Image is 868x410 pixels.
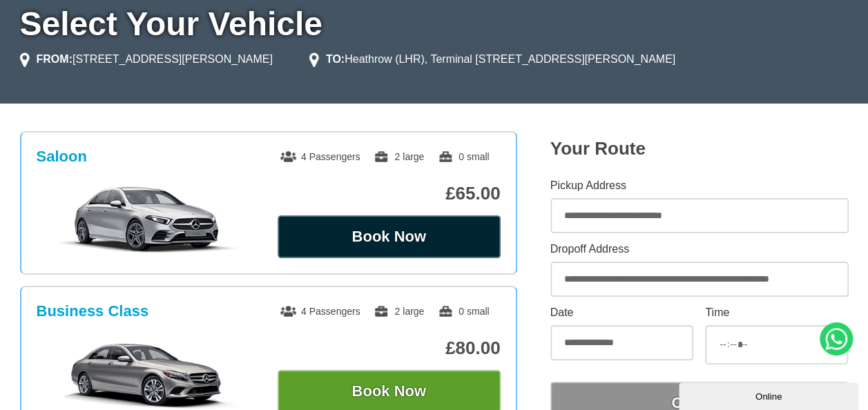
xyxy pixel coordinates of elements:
[20,51,273,68] li: [STREET_ADDRESS][PERSON_NAME]
[278,183,501,204] p: £65.00
[37,302,149,320] h3: Business Class
[44,340,251,409] img: Business Class
[20,8,849,41] h1: Select Your Vehicle
[438,151,489,162] span: 0 small
[37,53,73,65] strong: FROM:
[550,307,693,318] label: Date
[705,307,848,318] label: Time
[438,306,489,317] span: 0 small
[326,53,345,65] strong: TO:
[550,138,849,159] h2: Your Route
[679,380,861,410] iframe: chat widget
[278,215,501,258] button: Book Now
[44,185,251,254] img: Saloon
[550,244,849,255] label: Dropoff Address
[278,338,501,359] p: £80.00
[309,51,675,68] li: Heathrow (LHR), Terminal [STREET_ADDRESS][PERSON_NAME]
[374,306,424,317] span: 2 large
[280,151,360,162] span: 4 Passengers
[37,148,87,166] h3: Saloon
[550,180,849,191] label: Pickup Address
[374,151,424,162] span: 2 large
[280,306,360,317] span: 4 Passengers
